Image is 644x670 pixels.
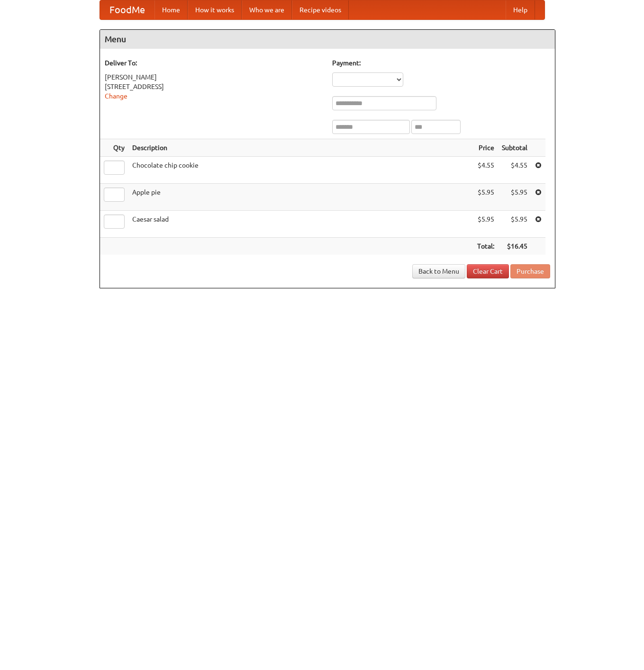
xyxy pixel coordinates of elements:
[498,211,531,238] td: $5.95
[473,184,498,211] td: $5.95
[128,184,473,211] td: Apple pie
[473,139,498,157] th: Price
[498,184,531,211] td: $5.95
[473,238,498,255] th: Total:
[154,0,188,19] a: Home
[473,157,498,184] td: $4.55
[498,238,531,255] th: $16.45
[332,58,550,68] h5: Payment:
[510,264,550,278] button: Purchase
[105,72,323,82] div: [PERSON_NAME]
[498,139,531,157] th: Subtotal
[100,0,154,19] a: FoodMe
[498,157,531,184] td: $4.55
[105,82,323,91] div: [STREET_ADDRESS]
[100,30,555,49] h4: Menu
[467,264,509,278] a: Clear Cart
[292,0,349,19] a: Recipe videos
[473,211,498,238] td: $5.95
[105,92,127,100] a: Change
[188,0,242,19] a: How it works
[105,58,323,68] h5: Deliver To:
[128,211,473,238] td: Caesar salad
[128,139,473,157] th: Description
[506,0,535,19] a: Help
[242,0,292,19] a: Who we are
[412,264,465,278] a: Back to Menu
[100,139,128,157] th: Qty
[128,157,473,184] td: Chocolate chip cookie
